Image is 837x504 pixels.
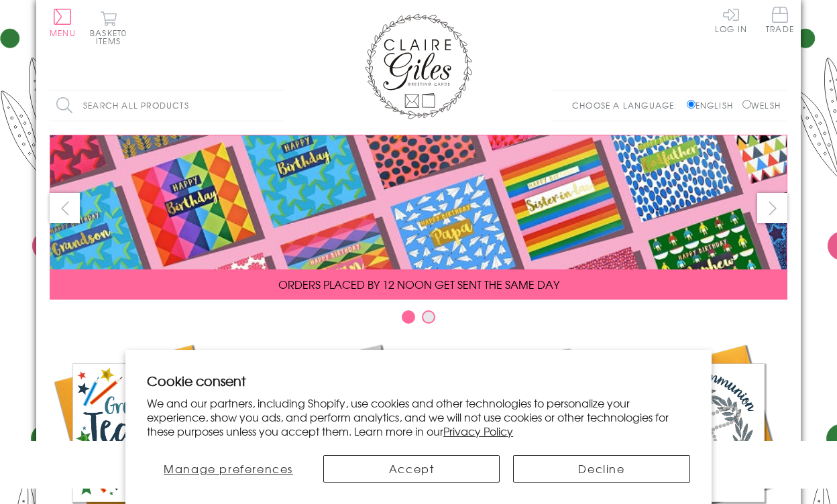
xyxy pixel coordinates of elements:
[365,13,472,119] img: Claire Giles Greetings Cards
[742,100,751,109] input: Welsh
[757,193,787,223] button: next
[147,371,690,390] h2: Cookie consent
[90,11,127,45] button: Basket0 items
[271,90,284,121] input: Search
[147,396,690,438] p: We and our partners, including Shopify, use cookies and other technologies to personalize your ex...
[766,7,794,36] a: Trade
[402,310,415,324] button: Carousel Page 1 (Current Slide)
[96,27,127,47] span: 0 items
[513,455,689,483] button: Decline
[50,90,284,121] input: Search all products
[164,460,293,477] span: Manage preferences
[278,276,559,292] span: ORDERS PLACED BY 12 NOON GET SENT THE SAME DAY
[687,99,740,111] label: English
[50,193,80,223] button: prev
[323,455,500,483] button: Accept
[50,310,787,330] div: Carousel Pagination
[50,27,76,39] span: Menu
[50,9,76,37] button: Menu
[443,423,513,439] a: Privacy Policy
[715,7,747,33] a: Log In
[572,99,684,111] p: Choose a language:
[742,99,781,111] label: Welsh
[422,310,435,324] button: Carousel Page 2
[147,455,310,483] button: Manage preferences
[766,7,794,33] span: Trade
[687,100,695,109] input: English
